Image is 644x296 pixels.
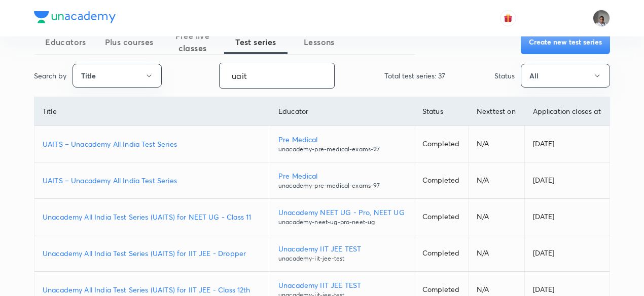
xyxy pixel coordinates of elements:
td: [DATE] [524,199,610,235]
img: Company Logo [34,11,116,23]
a: Unacademy All India Test Series (UAITS) for NEET UG - Class 11 [43,212,262,222]
a: UAITS – Unacademy All India Test Series [43,175,262,186]
a: Pre Medicalunacademy-pre-medical-exams-97 [278,171,406,190]
td: N/A [469,126,525,162]
p: unacademy-neet-ug-pro-neet-ug [278,218,406,227]
a: Unacademy NEET UG - Pro, NEET UGunacademy-neet-ug-pro-neet-ug [278,207,406,227]
td: N/A [469,199,525,235]
a: UAITS – Unacademy All India Test Series [43,139,262,149]
span: Lessons [288,36,351,48]
p: Unacademy IIT JEE TEST [278,280,406,290]
td: Completed [414,162,468,199]
td: N/A [469,235,525,272]
a: Unacademy All India Test Series (UAITS) for IIT JEE - Dropper [43,248,262,259]
th: Educator [270,97,414,126]
img: Vikram Mathur [593,10,610,27]
span: Plus courses [97,36,161,48]
th: Next test on [469,97,525,126]
p: unacademy-pre-medical-exams-97 [278,145,406,154]
button: All [521,64,610,88]
td: Completed [414,126,468,162]
p: Unacademy NEET UG - Pro, NEET UG [278,207,406,218]
p: Pre Medical [278,134,406,145]
td: N/A [469,162,525,199]
p: unacademy-pre-medical-exams-97 [278,181,406,190]
p: Unacademy IIT JEE TEST [278,243,406,254]
a: Unacademy IIT JEE TESTunacademy-iit-jee-test [278,243,406,263]
span: Test series [224,36,288,48]
p: Total test series: 37 [384,70,445,81]
p: Pre Medical [278,171,406,181]
a: Unacademy All India Test Series (UAITS) for IIT JEE - Class 12th [43,284,262,295]
a: Company Logo [34,11,116,26]
td: [DATE] [524,126,610,162]
td: Completed [414,235,468,272]
p: unacademy-iit-jee-test [278,254,406,263]
p: Status [494,70,515,81]
p: Search by [34,70,66,81]
a: Pre Medicalunacademy-pre-medical-exams-97 [278,134,406,154]
th: Application closes at [524,97,610,126]
td: Completed [414,199,468,235]
span: Free live classes [161,30,224,54]
img: avatar [504,14,513,23]
button: Create new test series [521,30,610,54]
th: Title [34,97,270,126]
input: Search... [220,63,334,89]
button: avatar [500,10,516,26]
span: Educators [34,36,97,48]
button: Title [73,64,162,88]
td: [DATE] [524,162,610,199]
th: Status [414,97,468,126]
td: [DATE] [524,235,610,272]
